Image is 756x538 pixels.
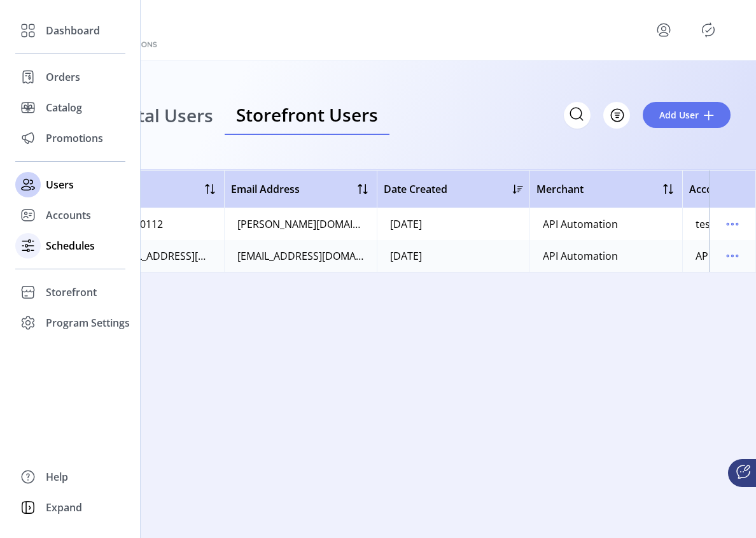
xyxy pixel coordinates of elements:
[384,181,447,197] span: Date Created
[46,23,100,38] span: Dashboard
[236,106,378,124] span: Storefront Users
[643,102,731,128] button: Add User
[46,177,74,192] span: Users
[46,131,103,146] span: Promotions
[722,246,743,266] button: menu
[543,216,618,232] div: API Automation
[722,214,743,234] button: menu
[46,285,97,300] span: Storefront
[603,102,630,129] button: Filter Button
[46,469,68,485] span: Help
[654,20,674,40] button: menu
[564,102,591,129] input: Search
[698,20,718,40] button: Publisher Panel
[110,248,211,264] div: [EMAIL_ADDRESS][DOMAIN_NAME]
[46,69,80,85] span: Orders
[46,208,91,223] span: Accounts
[237,248,364,264] div: [EMAIL_ADDRESS][DOMAIN_NAME]
[46,500,82,515] span: Expand
[536,181,584,197] span: Merchant
[225,96,389,136] a: Storefront Users
[377,240,529,272] td: [DATE]
[46,100,82,115] span: Catalog
[543,248,618,264] div: API Automation
[689,181,729,197] span: Account
[237,216,364,232] div: [PERSON_NAME][DOMAIN_NAME][EMAIL_ADDRESS][DOMAIN_NAME]
[231,181,300,197] span: Email Address
[108,106,213,124] span: Portal Users
[46,238,95,253] span: Schedules
[377,208,529,240] td: [DATE]
[659,108,699,122] span: Add User
[46,315,130,330] span: Program Settings
[97,96,225,136] a: Portal Users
